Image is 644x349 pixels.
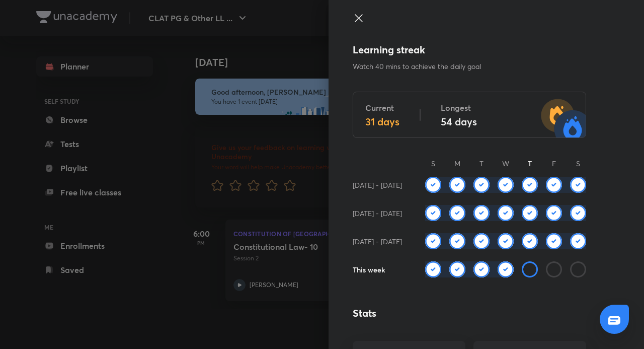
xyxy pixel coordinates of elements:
img: check rounded [449,205,465,221]
img: check rounded [570,205,586,221]
img: check rounded [546,177,562,193]
img: check rounded [522,205,538,221]
img: check rounded [570,177,586,193]
h5: Longest [441,102,477,114]
h5: Current [365,102,399,114]
img: check rounded [473,261,490,277]
h6: [DATE] - [DATE] [353,208,402,219]
h6: This week [353,264,385,275]
p: Watch 40 mins to achieve the daily goal [353,61,586,72]
p: W [498,158,514,169]
img: check rounded [546,205,562,221]
img: check rounded [473,177,490,193]
img: check rounded [425,205,441,221]
p: S [570,158,586,169]
h6: T [522,158,538,169]
img: streak [540,95,586,137]
img: check rounded [498,205,514,221]
p: M [449,158,465,169]
img: check rounded [425,177,441,193]
h4: Learning streak [353,42,586,57]
img: check rounded [425,261,441,277]
img: check rounded [473,205,490,221]
h4: 31 days [365,116,399,128]
p: F [546,158,562,169]
img: check rounded [522,177,538,193]
img: check rounded [498,261,514,277]
img: check rounded [449,261,465,277]
h4: 54 days [441,116,477,128]
h6: [DATE] - [DATE] [353,236,402,247]
img: check rounded [498,233,514,249]
p: T [473,158,490,169]
h6: [DATE] - [DATE] [353,180,402,190]
img: check rounded [425,233,441,249]
img: check rounded [570,233,586,249]
h4: Stats [353,306,586,321]
img: check rounded [473,233,490,249]
img: check rounded [449,233,465,249]
p: S [425,158,441,169]
img: check rounded [546,233,562,249]
img: check rounded [498,177,514,193]
img: check rounded [522,233,538,249]
img: check rounded [449,177,465,193]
